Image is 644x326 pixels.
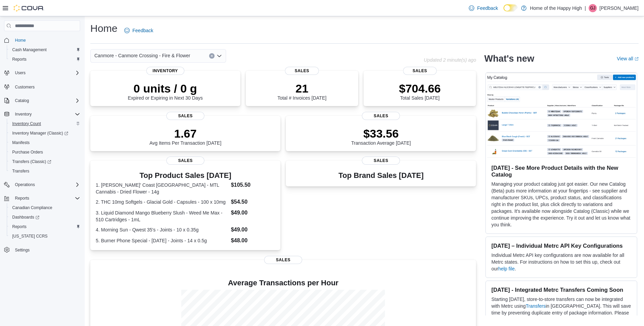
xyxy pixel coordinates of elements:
[277,82,326,101] div: Total # Invoices [DATE]
[10,46,49,54] a: Cash Management
[12,110,80,118] span: Inventory
[10,232,50,240] a: [US_STATE] CCRS
[491,242,631,249] h3: [DATE] – Individual Metrc API Key Configurations
[7,231,83,241] button: [US_STATE] CCRS
[12,246,80,254] span: Settings
[7,157,83,166] a: Transfers (Classic)
[96,182,228,195] dt: 1. [PERSON_NAME]' Coast [GEOGRAPHIC_DATA] - MTL Cannabis - Dried Flower - 14g
[122,24,156,37] a: Feedback
[530,4,582,12] p: Home of the Happy High
[96,199,228,205] dt: 2. THC 10mg Softgels - Glacial Gold - Capsules - 100 x 10mg
[12,121,41,126] span: Inventory Count
[491,252,631,272] p: Individual Metrc API key configurations are now available for all Metrc states. For instructions ...
[12,181,80,189] span: Operations
[277,82,326,95] p: 21
[96,226,228,233] dt: 4. Morning Sun - Qwest 35's - Joints - 10 x 0.35g
[12,205,52,210] span: Canadian Compliance
[10,167,80,175] span: Transfers
[10,55,29,63] a: Reports
[7,147,83,157] button: Purchase Orders
[12,194,80,202] span: Reports
[12,233,48,239] span: [US_STATE] CCRS
[7,166,83,176] button: Transfers
[503,12,504,12] span: Dark Mode
[12,47,47,53] span: Cash Management
[12,36,80,44] span: Home
[217,53,222,59] button: Open list of options
[12,97,32,105] button: Catalog
[96,209,228,223] dt: 3. Liquid Diamond Mango Blueberry Slush - Weed Me Max - 510 Cartridges - 1mL
[399,82,441,95] p: $704.66
[7,128,83,138] a: Inventory Manager (Classic)
[10,204,80,212] span: Canadian Compliance
[526,303,546,309] a: Transfers
[10,148,46,156] a: Purchase Orders
[10,158,80,166] span: Transfers (Classic)
[1,96,83,105] button: Catalog
[15,111,32,117] span: Inventory
[15,84,35,90] span: Customers
[1,35,83,45] button: Home
[7,45,83,55] button: Cash Management
[285,67,319,75] span: Sales
[403,67,437,75] span: Sales
[14,5,44,12] img: Cova
[477,5,498,12] span: Feedback
[590,4,595,12] span: GJ
[10,232,80,240] span: Washington CCRS
[351,127,411,140] p: $33.56
[10,167,32,175] a: Transfers
[1,68,83,78] button: Users
[166,157,204,165] span: Sales
[128,82,203,95] p: 0 units / 0 g
[10,129,80,137] span: Inventory Manager (Classic)
[12,181,38,189] button: Operations
[12,246,32,254] a: Settings
[94,52,190,60] span: Canmore - Canmore Crossing - Fire & Flower
[15,196,29,201] span: Reports
[10,223,80,231] span: Reports
[12,36,29,44] a: Home
[7,138,83,147] button: Manifests
[7,119,83,128] button: Inventory Count
[12,110,34,118] button: Inventory
[12,159,51,164] span: Transfers (Classic)
[15,247,30,253] span: Settings
[12,82,80,91] span: Customers
[15,70,25,76] span: Users
[132,27,153,34] span: Feedback
[589,4,597,12] div: Gavin Jaques
[12,57,26,62] span: Reports
[12,194,32,202] button: Reports
[10,204,55,212] a: Canadian Compliance
[7,55,83,64] button: Reports
[424,57,476,63] p: Updated 2 minute(s) ago
[10,139,32,147] a: Manifests
[96,279,471,287] h4: Average Transactions per Hour
[15,182,35,187] span: Operations
[7,203,83,212] button: Canadian Compliance
[128,82,203,101] div: Expired or Expiring in Next 30 Days
[209,53,215,59] button: Clear input
[12,224,26,229] span: Reports
[231,181,275,189] dd: $105.50
[10,129,71,137] a: Inventory Manager (Classic)
[491,286,631,293] h3: [DATE] - Integrated Metrc Transfers Coming Soon
[12,97,80,105] span: Catalog
[231,226,275,234] dd: $49.00
[399,82,441,101] div: Total Sales [DATE]
[231,198,275,206] dd: $54.50
[585,4,586,12] p: |
[7,212,83,222] a: Dashboards
[491,164,631,178] h3: [DATE] - See More Product Details with the New Catalog
[484,53,534,64] h2: What's new
[503,4,518,12] input: Dark Mode
[10,213,42,221] a: Dashboards
[12,149,43,155] span: Purchase Orders
[1,180,83,189] button: Operations
[96,237,228,244] dt: 5. Burner Phone Special - [DATE] - Joints - 14 x 0.5g
[15,38,26,43] span: Home
[10,158,54,166] a: Transfers (Classic)
[1,245,83,255] button: Settings
[149,127,221,146] div: Avg Items Per Transaction [DATE]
